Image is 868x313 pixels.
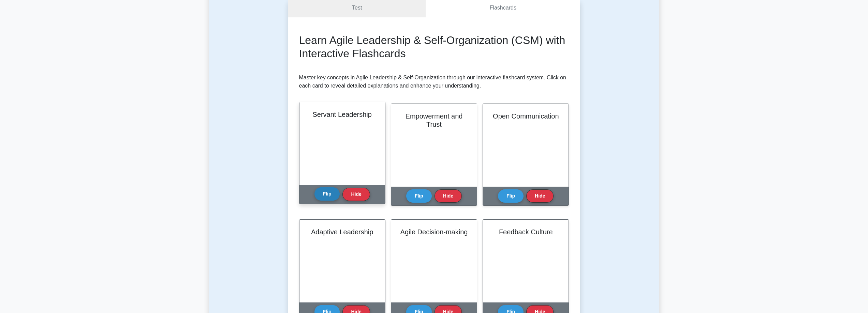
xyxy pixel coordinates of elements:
[342,188,370,201] button: Hide
[491,112,560,120] h2: Open Communication
[308,228,377,236] h2: Adaptive Leadership
[308,110,377,119] h2: Servant Leadership
[435,189,462,203] button: Hide
[498,189,524,203] button: Flip
[491,228,560,236] h2: Feedback Culture
[526,189,554,203] button: Hide
[299,34,569,60] h2: Learn Agile Leadership & Self-Organization (CSM) with Interactive Flashcards
[406,189,432,203] button: Flip
[299,74,569,90] p: Master key concepts in Agile Leadership & Self-Organization through our interactive flashcard sys...
[399,112,469,128] h2: Empowerment and Trust
[314,187,340,201] button: Flip
[399,228,469,236] h2: Agile Decision-making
